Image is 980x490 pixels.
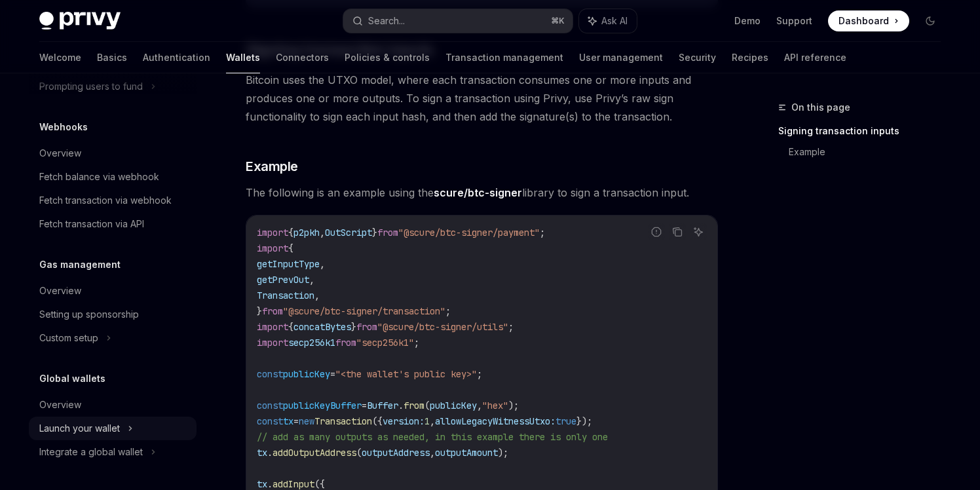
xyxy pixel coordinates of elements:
span: , [320,227,325,238]
span: Ask AI [601,14,628,28]
span: getInputType [257,258,320,270]
span: Example [246,157,298,176]
button: Ask AI [579,9,637,33]
span: from [404,400,424,411]
span: version: [383,415,424,427]
h5: Gas management [39,257,121,273]
span: ; [540,227,545,238]
a: API reference [784,42,846,73]
span: const [257,400,283,411]
a: Demo [734,14,761,28]
span: "hex" [482,400,508,411]
a: Connectors [276,42,329,73]
button: Search...⌘K [343,9,573,33]
span: tx [257,447,267,459]
span: allowLegacyWitnessUtxo: [435,415,556,427]
span: publicKey [430,400,477,411]
span: , [309,274,314,286]
div: Integrate a global wallet [39,444,143,460]
a: Policies & controls [345,42,430,73]
h5: Global wallets [39,371,105,386]
span: // add as many outputs as needed, in this example there is only one [257,431,608,443]
span: = [362,400,367,411]
span: ⌘ K [551,16,565,26]
div: Overview [39,145,81,161]
span: Bitcoin uses the UTXO model, where each transaction consumes one or more inputs and produces one ... [246,71,718,126]
span: , [430,447,435,459]
span: outputAmount [435,447,498,459]
span: from [335,337,356,349]
span: addOutputAddress [273,447,356,459]
div: Custom setup [39,330,98,346]
span: import [257,242,288,254]
div: Search... [368,13,405,29]
a: scure/btc-signer [434,186,522,200]
span: } [351,321,356,333]
a: Dashboard [828,10,909,31]
a: Security [679,42,716,73]
span: const [257,415,283,427]
span: from [262,305,283,317]
span: concatBytes [293,321,351,333]
span: from [377,227,398,238]
span: The following is an example using the library to sign a transaction input. [246,183,718,202]
a: Overview [29,141,197,165]
span: . [267,447,273,459]
span: Dashboard [839,14,889,28]
span: OutScript [325,227,372,238]
h5: Webhooks [39,119,88,135]
span: Buffer [367,400,398,411]
span: p2pkh [293,227,320,238]
span: = [330,368,335,380]
span: } [372,227,377,238]
span: ({ [314,478,325,490]
span: true [556,415,576,427]
button: Ask AI [690,223,707,240]
a: Setting up sponsorship [29,303,197,326]
a: Overview [29,279,197,303]
span: , [477,400,482,411]
a: Welcome [39,42,81,73]
a: Wallets [226,42,260,73]
span: outputAddress [362,447,430,459]
span: ; [508,321,514,333]
span: On this page [791,100,850,115]
span: publicKeyBuffer [283,400,362,411]
span: { [288,321,293,333]
div: Launch your wallet [39,421,120,436]
a: Basics [97,42,127,73]
a: Fetch transaction via webhook [29,189,197,212]
span: Transaction [257,290,314,301]
span: , [320,258,325,270]
span: import [257,337,288,349]
a: Fetch balance via webhook [29,165,197,189]
img: dark logo [39,12,121,30]
span: }); [576,415,592,427]
span: { [288,227,293,238]
span: getPrevOut [257,274,309,286]
span: "@scure/btc-signer/payment" [398,227,540,238]
span: const [257,368,283,380]
a: Recipes [732,42,768,73]
span: "<the wallet's public key>" [335,368,477,380]
a: Support [776,14,812,28]
span: publicKey [283,368,330,380]
span: ; [414,337,419,349]
span: = [293,415,299,427]
span: "secp256k1" [356,337,414,349]
span: , [314,290,320,301]
button: Copy the contents from the code block [669,223,686,240]
span: ( [356,447,362,459]
span: Transaction [314,415,372,427]
span: ( [424,400,430,411]
span: tx [257,478,267,490]
span: , [430,415,435,427]
span: ); [498,447,508,459]
div: Fetch transaction via API [39,216,144,232]
span: ({ [372,415,383,427]
span: new [299,415,314,427]
span: "@scure/btc-signer/transaction" [283,305,445,317]
span: import [257,321,288,333]
span: . [267,478,273,490]
span: 1 [424,415,430,427]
